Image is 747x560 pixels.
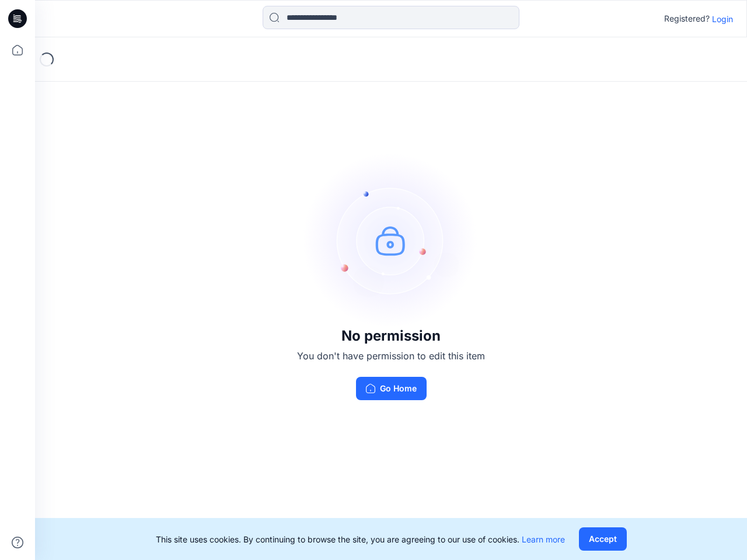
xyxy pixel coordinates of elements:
[297,349,485,363] p: You don't have permission to edit this item
[664,12,710,26] p: Registered?
[356,377,427,400] button: Go Home
[712,13,733,25] p: Login
[156,533,565,545] p: This site uses cookies. By continuing to browse the site, you are agreeing to our use of cookies.
[303,153,479,328] img: no-perm.svg
[579,527,627,551] button: Accept
[522,534,565,544] a: Learn more
[297,328,485,344] h3: No permission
